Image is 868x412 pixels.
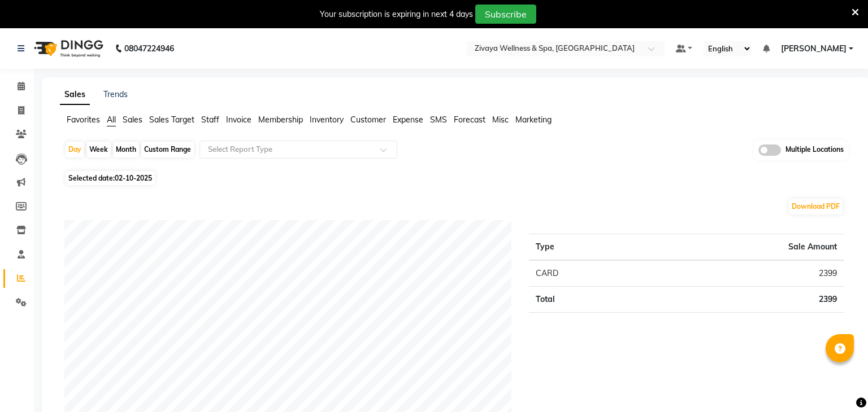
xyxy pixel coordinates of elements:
[67,115,100,125] span: Favorites
[60,85,90,105] a: Sales
[781,43,847,55] span: [PERSON_NAME]
[430,115,447,125] span: SMS
[115,174,152,182] span: 02-10-2025
[124,33,174,64] b: 08047224946
[66,142,84,157] div: Day
[113,142,139,157] div: Month
[310,115,344,125] span: Inventory
[645,260,844,287] td: 2399
[645,234,844,260] th: Sale Amount
[123,115,142,125] span: Sales
[320,8,473,20] div: Your subscription is expiring in next 4 days
[29,33,106,64] img: logo
[393,115,423,125] span: Expense
[103,89,128,99] a: Trends
[529,234,645,260] th: Type
[350,115,386,125] span: Customer
[66,171,155,185] span: Selected date:
[201,115,219,125] span: Staff
[529,260,645,287] td: CARD
[141,142,194,157] div: Custom Range
[454,115,485,125] span: Forecast
[107,115,116,125] span: All
[492,115,509,125] span: Misc
[475,5,536,24] button: Subscribe
[86,142,111,157] div: Week
[515,115,552,125] span: Marketing
[258,115,303,125] span: Membership
[226,115,251,125] span: Invoice
[821,367,857,401] iframe: chat widget
[645,286,844,312] td: 2399
[529,286,645,312] td: Total
[149,115,194,125] span: Sales Target
[789,199,843,214] button: Download PDF
[785,144,844,156] span: Multiple Locations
